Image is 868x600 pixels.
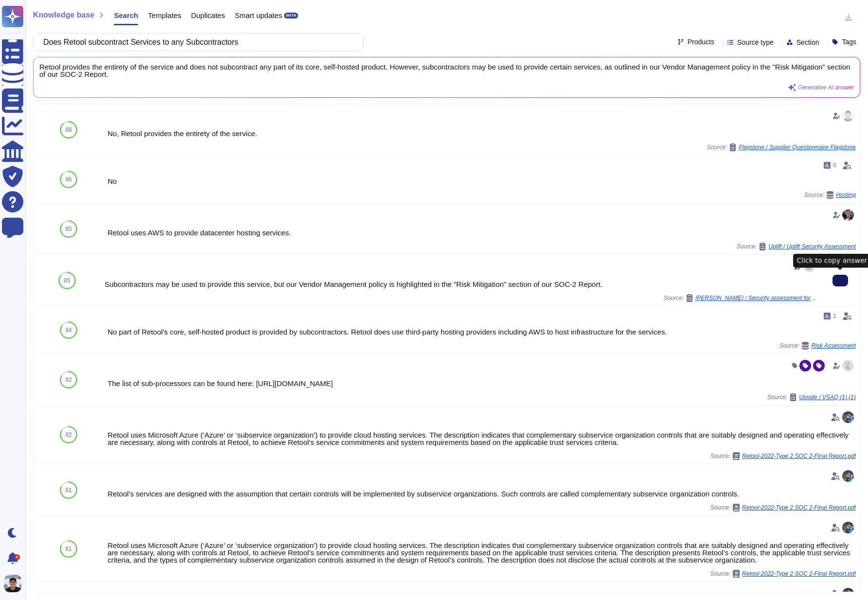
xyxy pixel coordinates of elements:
[65,487,71,493] span: 81
[842,110,854,122] img: user
[64,278,70,283] span: 85
[737,243,856,250] span: Source:
[107,177,856,185] div: No
[797,39,819,46] span: Section
[107,490,856,497] div: Retool’s services are designed with the assumption that certain controls will be implemented by s...
[191,12,225,19] span: Duplicates
[833,313,836,319] span: 1
[38,34,354,51] input: Search a question or template...
[842,209,854,221] img: user
[811,343,856,349] span: Risk Assessment
[842,470,854,482] img: user
[107,431,856,446] div: Retool uses Microsoft Azure (‘Azure’ or ‘subservice organization’) to provide cloud hosting servi...
[107,130,856,137] div: No, Retool provides the entirety of the service.
[65,432,71,438] span: 82
[767,393,856,401] span: Source:
[842,588,854,600] img: user
[4,575,21,592] img: user
[14,554,20,560] div: 4
[107,229,856,236] div: Retool uses AWS to provide datacenter hosting services.
[695,295,817,301] span: [PERSON_NAME] / Security assessment for third parties and suppliers (3)
[664,294,817,302] span: Source:
[804,191,856,199] span: Source:
[836,192,856,198] span: Hosting
[688,38,714,45] span: Products
[742,571,856,577] span: Retool-2022-Type 2 SOC 2-Final Report.pdf
[65,127,71,133] span: 88
[33,11,94,19] span: Knowledge base
[842,522,854,533] img: user
[710,504,856,512] span: Source:
[2,573,28,594] button: user
[39,63,854,78] span: Retool provides the entirety of the service and does not subcontract any part of its core, self-h...
[742,505,856,511] span: Retool-2022-Type 2 SOC 2-Final Report.pdf
[107,542,856,564] div: Retool uses Microsoft Azure (‘Azure’ or ‘subservice organization’) to provide cloud hosting servi...
[65,226,71,232] span: 85
[799,394,856,400] span: Upside / VSAQ (1) (1)
[65,176,71,182] span: 86
[114,12,138,19] span: Search
[235,12,283,19] span: Smart updates
[710,452,856,460] span: Source:
[842,360,854,371] img: user
[779,342,856,350] span: Source:
[710,570,856,578] span: Source:
[105,281,817,288] div: Subcontractors may be used to provide this service, but our Vendor Management policy is highlight...
[833,162,836,168] span: 0
[842,38,856,45] span: Tags
[107,328,856,335] div: No part of Retool's core, self-hosted product is provided by subcontractors. Retool does use thir...
[798,85,854,90] span: Generative AI answer
[65,377,71,383] span: 82
[707,143,856,151] span: Source:
[65,327,71,333] span: 84
[739,144,856,150] span: Flagstone / Supplier Questionnaire Flagstone
[107,380,856,387] div: The list of sub-processors can be found here: [URL][DOMAIN_NAME]
[742,453,856,459] span: Retool-2022-Type 2 SOC 2-Final Report.pdf
[737,39,774,46] span: Source type
[148,12,181,19] span: Templates
[65,546,71,552] span: 81
[842,411,854,423] img: user
[768,244,856,249] span: Uplift / Uplift Security Assessment
[284,13,298,18] div: BETA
